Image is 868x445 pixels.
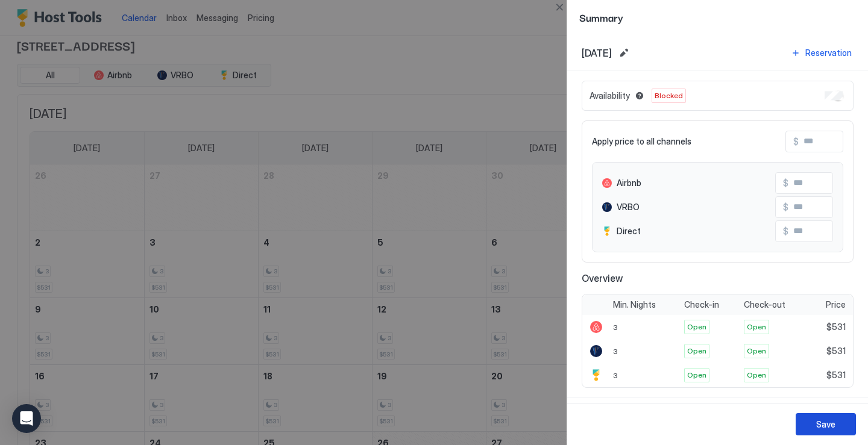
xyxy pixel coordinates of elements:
[687,346,706,356] span: Open
[590,90,630,101] span: Availability
[582,47,612,59] span: [DATE]
[747,370,766,381] span: Open
[783,178,788,188] span: $
[687,370,706,381] span: Open
[613,347,618,356] span: 3
[617,226,641,237] span: Direct
[826,299,846,310] span: Price
[617,202,640,213] span: VRBO
[789,45,854,61] button: Reservation
[617,46,631,60] button: Edit date range
[613,371,618,380] span: 3
[617,178,641,188] span: Airbnb
[592,136,691,147] span: Apply price to all channels
[747,346,766,356] span: Open
[793,136,799,147] span: $
[826,346,846,356] span: $531
[579,10,856,25] span: Summary
[826,370,846,381] span: $531
[805,46,852,59] div: Reservation
[655,90,683,101] span: Blocked
[582,272,854,284] span: Overview
[747,322,766,332] span: Open
[613,299,656,310] span: Min. Nights
[816,418,835,431] div: Save
[632,89,647,103] button: Blocked dates override all pricing rules and remain unavailable until manually unblocked
[796,413,856,435] button: Save
[12,404,41,433] div: Open Intercom Messenger
[684,299,719,310] span: Check-in
[783,202,788,213] span: $
[744,299,785,310] span: Check-out
[826,322,846,332] span: $531
[613,323,618,332] span: 3
[687,322,706,332] span: Open
[783,226,788,237] span: $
